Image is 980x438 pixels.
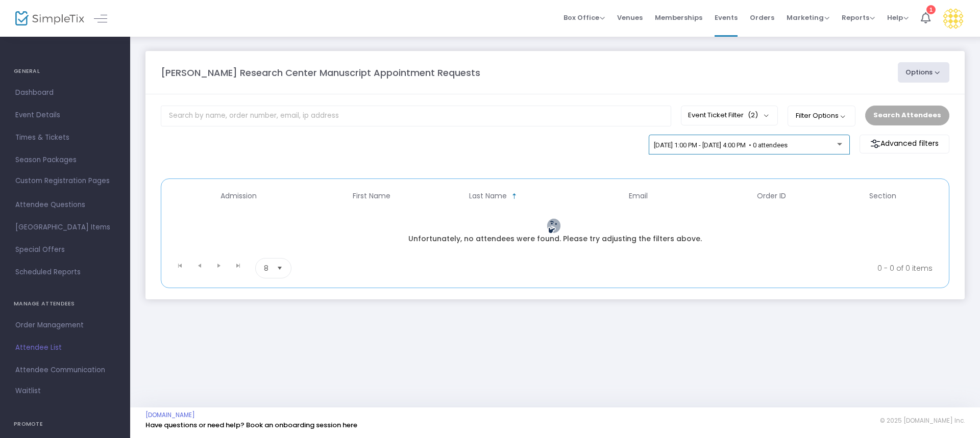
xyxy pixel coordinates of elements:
span: Help [887,13,909,22]
img: face-thinking.png [546,218,561,234]
a: Have questions or need help? Book an onboarding session here [145,420,357,430]
a: [DOMAIN_NAME] [145,411,195,419]
span: Section [869,192,896,200]
button: Options [898,62,950,83]
span: Reports [842,13,875,22]
span: Events [715,5,738,31]
span: (2) [748,111,758,119]
m-button: Advanced filters [860,135,949,153]
span: Last Name [469,192,507,200]
span: Admission [220,192,257,200]
span: Sortable [510,192,519,200]
span: Marketing [787,13,829,22]
span: Event Details [15,109,115,122]
span: Venues [617,5,643,31]
span: Order Management [15,319,115,332]
span: Order ID [757,192,786,200]
h4: GENERAL [14,61,116,82]
span: Dashboard [15,86,115,99]
button: Event Ticket Filter(2) [681,106,778,125]
span: [GEOGRAPHIC_DATA] Items [15,221,115,234]
span: [DATE] 1:00 PM - [DATE] 4:00 PM • 0 attendees [654,141,788,149]
h4: MANAGE ATTENDEES [14,294,116,314]
span: Orders [750,5,774,31]
button: Select [273,259,287,278]
h4: PROMOTE [14,414,116,434]
span: Box Office [563,13,605,22]
span: Memberships [655,5,702,31]
div: Unfortunately, no attendees were found. Please try adjusting the filters above. [169,234,941,244]
span: Season Packages [15,153,115,167]
span: 8 [264,263,268,273]
span: Times & Tickets [15,131,115,144]
m-panel-title: [PERSON_NAME] Research Center Manuscript Appointment Requests [161,66,480,80]
span: Scheduled Reports [15,266,115,279]
span: Waitlist [15,386,41,396]
button: Filter Options [788,106,855,126]
span: Attendee Communication [15,364,115,377]
div: 1 [926,5,936,14]
span: Attendee List [15,341,115,354]
span: First Name [353,192,390,200]
img: filter [870,139,880,149]
span: © 2025 [DOMAIN_NAME] Inc. [880,417,965,425]
span: Special Offers [15,243,115,256]
kendo-pager-info: 0 - 0 of 0 items [393,258,933,278]
div: Data table [166,184,944,254]
span: Email [629,192,648,200]
span: Custom Registration Pages [15,176,110,186]
input: Search by name, order number, email, ip address [161,106,671,126]
span: Attendee Questions [15,198,115,212]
